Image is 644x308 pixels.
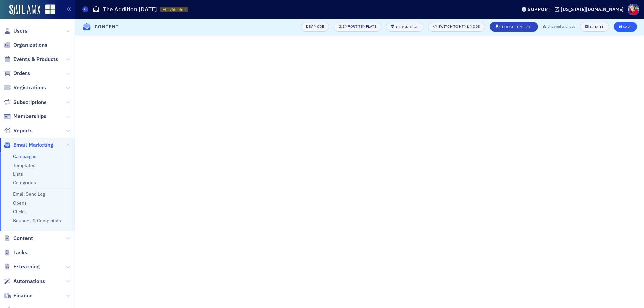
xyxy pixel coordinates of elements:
span: EC-7652465 [163,7,186,12]
div: Design Tags [395,25,418,29]
span: Finance [13,292,33,299]
h4: Content [95,23,119,30]
span: Unsaved changes [547,24,575,29]
span: Content [13,235,33,242]
a: Opens [13,200,27,206]
a: Content [4,235,33,242]
a: Orders [4,70,30,77]
button: Dev Mode [301,22,329,32]
div: Import Template [343,25,376,28]
a: Lists [13,171,23,177]
a: Categories [13,180,36,186]
a: Reports [4,127,33,134]
a: Tasks [4,249,28,256]
span: Orders [13,70,30,77]
span: Email Marketing [13,141,53,149]
button: Switch to HTML Mode [428,22,485,32]
a: Campaigns [13,153,36,159]
span: Profile [628,4,639,15]
a: Users [4,27,28,35]
h1: The Addition [DATE] [103,5,157,13]
span: Automations [13,278,45,285]
span: Events & Products [13,56,58,63]
a: Templates [13,162,35,168]
a: Automations [4,278,45,285]
span: Tasks [13,249,28,256]
a: Bounces & Complaints [13,218,61,224]
span: Registrations [13,84,46,91]
a: Email Marketing [4,141,53,149]
div: Support [528,6,551,12]
a: Finance [4,292,33,299]
button: [US_STATE][DOMAIN_NAME] [555,7,626,12]
div: [US_STATE][DOMAIN_NAME] [561,6,624,12]
a: Organizations [4,41,47,49]
button: Cancel [580,22,609,32]
span: Users [13,27,28,35]
span: Subscriptions [13,99,47,106]
a: Email Send Log [13,191,45,197]
span: E-Learning [13,263,40,270]
a: Events & Products [4,56,58,63]
a: Clicks [13,209,26,215]
div: Cancel [590,25,604,29]
a: Registrations [4,84,46,91]
a: E-Learning [4,263,40,270]
div: Choose Template [499,25,533,29]
a: View Homepage [40,4,55,16]
div: Save [623,25,632,29]
button: Save [614,22,637,32]
button: Import Template [334,22,381,32]
div: Switch to HTML Mode [438,25,480,28]
span: Reports [13,127,33,134]
img: SailAMX [9,5,40,15]
button: Choose Template [490,22,538,32]
img: SailAMX [45,4,55,15]
a: Memberships [4,113,46,120]
span: Memberships [13,113,46,120]
span: Organizations [13,41,47,49]
button: Design Tags [386,22,423,32]
a: Subscriptions [4,99,47,106]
